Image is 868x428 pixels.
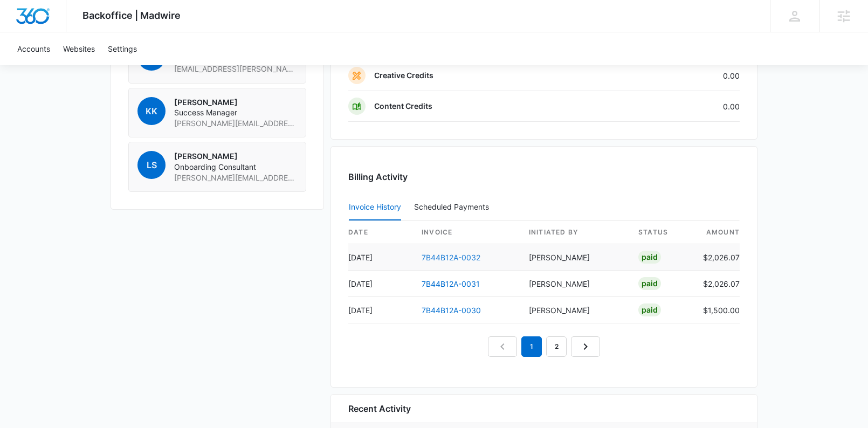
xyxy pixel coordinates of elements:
[638,277,661,290] div: Paid
[422,279,480,288] a: 7B44B12A-0031
[638,303,661,316] div: Paid
[414,203,493,211] div: Scheduled Payments
[82,10,181,21] span: Backoffice | Madwire
[11,32,57,65] a: Accounts
[546,336,567,357] a: Page 2
[348,271,413,297] td: [DATE]
[694,221,740,244] th: amount
[422,253,480,262] a: 7B44B12A-0032
[694,244,740,271] td: $2,026.07
[348,221,413,244] th: date
[694,297,740,323] td: $1,500.00
[520,244,630,271] td: [PERSON_NAME]
[374,101,432,112] p: Content Credits
[174,118,297,129] span: [PERSON_NAME][EMAIL_ADDRESS][PERSON_NAME][DOMAIN_NAME]
[57,32,101,65] a: Websites
[174,64,297,74] span: [EMAIL_ADDRESS][PERSON_NAME][DOMAIN_NAME]
[694,271,740,297] td: $2,026.07
[571,336,600,357] a: Next Page
[348,244,413,271] td: [DATE]
[413,221,520,244] th: invoice
[174,97,297,108] p: [PERSON_NAME]
[348,402,411,415] h6: Recent Activity
[174,162,297,172] span: Onboarding Consultant
[374,70,433,81] p: Creative Credits
[348,297,413,323] td: [DATE]
[137,151,166,179] span: LS
[348,170,740,183] h3: Billing Activity
[520,297,630,323] td: [PERSON_NAME]
[137,97,166,125] span: KK
[349,195,401,220] button: Invoice History
[101,32,143,65] a: Settings
[174,172,297,183] span: [PERSON_NAME][EMAIL_ADDRESS][PERSON_NAME][DOMAIN_NAME]
[521,336,542,357] em: 1
[422,306,481,315] a: 7B44B12A-0030
[625,91,740,122] td: 0.00
[520,271,630,297] td: [PERSON_NAME]
[174,151,297,162] p: [PERSON_NAME]
[630,221,694,244] th: status
[488,336,600,357] nav: Pagination
[625,60,740,91] td: 0.00
[174,107,297,118] span: Success Manager
[638,251,661,264] div: Paid
[520,221,630,244] th: Initiated By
